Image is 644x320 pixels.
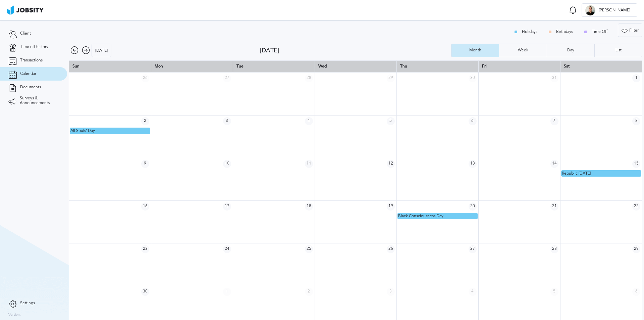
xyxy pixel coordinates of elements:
[632,160,640,168] span: 15
[236,64,244,68] span: Tue
[564,64,570,68] span: Sat
[223,245,231,253] span: 24
[564,48,578,53] div: Day
[469,74,477,82] span: 30
[595,8,634,13] span: [PERSON_NAME]
[387,74,395,82] span: 29
[400,64,407,68] span: Thu
[20,301,35,306] span: Settings
[618,24,642,37] button: Filter
[632,74,640,82] span: 1
[387,245,395,253] span: 26
[92,44,111,57] button: [DATE]
[499,44,546,57] button: Week
[223,288,231,296] span: 1
[562,171,591,176] span: Republic [DATE]
[20,45,48,49] span: Time off history
[305,245,313,253] span: 25
[387,117,395,125] span: 5
[550,288,558,296] span: 5
[469,245,477,253] span: 27
[260,47,451,54] div: [DATE]
[20,31,31,36] span: Client
[632,117,640,125] span: 8
[387,160,395,168] span: 12
[632,245,640,253] span: 29
[469,202,477,211] span: 20
[318,64,327,68] span: Wed
[7,5,44,15] img: ab4bad089aa723f57921c736e9817d99.png
[141,160,149,168] span: 9
[469,288,477,296] span: 4
[305,74,313,82] span: 28
[387,202,395,211] span: 19
[550,74,558,82] span: 31
[20,85,41,90] span: Documents
[451,44,499,57] button: Month
[585,5,595,15] div: E
[223,202,231,211] span: 17
[632,288,640,296] span: 6
[305,288,313,296] span: 2
[550,245,558,253] span: 28
[141,117,149,125] span: 2
[155,64,163,68] span: Mon
[582,3,637,17] button: E[PERSON_NAME]
[387,288,395,296] span: 3
[515,48,532,53] div: Week
[550,160,558,168] span: 14
[72,64,79,68] span: Sun
[550,117,558,125] span: 7
[20,96,59,105] span: Surveys & Announcements
[141,288,149,296] span: 30
[305,160,313,168] span: 11
[469,160,477,168] span: 13
[612,48,625,53] div: List
[223,74,231,82] span: 27
[550,202,558,211] span: 21
[20,58,43,63] span: Transactions
[305,202,313,211] span: 18
[305,117,313,125] span: 4
[632,202,640,211] span: 22
[466,48,485,53] div: Month
[70,128,95,133] span: All Souls’ Day
[8,313,21,317] label: Version:
[618,24,642,37] div: Filter
[223,160,231,168] span: 10
[482,64,487,68] span: Fri
[92,44,111,57] div: [DATE]
[547,44,594,57] button: Day
[141,202,149,211] span: 16
[469,117,477,125] span: 6
[20,72,36,76] span: Calendar
[223,117,231,125] span: 3
[594,44,642,57] button: List
[141,245,149,253] span: 23
[398,214,443,218] span: Black Consciousness Day
[141,74,149,82] span: 26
